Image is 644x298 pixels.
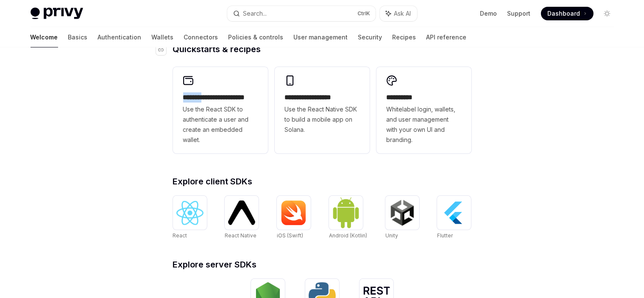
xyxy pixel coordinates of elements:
[184,27,218,47] a: Connectors
[387,104,461,145] span: Whitelabel login, wallets, and user management with your own UI and branding.
[332,197,360,228] img: Android (Kotlin)
[285,104,360,135] span: Use the React Native SDK to build a mobile app on Solana.
[376,67,471,153] a: **** *****Whitelabel login, wallets, and user management with your own UI and branding.
[507,9,531,18] a: Support
[600,7,614,20] button: Toggle dark mode
[225,232,256,239] span: React Native
[358,10,371,17] span: Ctrl K
[31,27,58,47] a: Welcome
[358,27,382,47] a: Security
[152,27,174,47] a: Wallets
[225,196,259,240] a: React NativeReact Native
[156,45,173,55] a: Navigate to header
[380,6,417,21] button: Ask AI
[329,196,367,240] a: Android (Kotlin)Android (Kotlin)
[173,196,207,240] a: ReactReact
[437,232,453,239] span: Flutter
[329,232,367,239] span: Android (Kotlin)
[385,196,419,240] a: UnityUnity
[277,196,311,240] a: iOS (Swift)iOS (Swift)
[427,27,467,47] a: API reference
[393,27,416,47] a: Recipes
[228,201,255,225] img: React Native
[541,7,594,20] a: Dashboard
[437,196,471,240] a: FlutterFlutter
[275,67,370,153] a: **** **** **** ***Use the React Native SDK to build a mobile app on Solana.
[294,27,348,47] a: User management
[385,232,398,239] span: Unity
[183,104,258,145] span: Use the React SDK to authenticate a user and create an embedded wallet.
[98,27,142,47] a: Authentication
[68,27,88,47] a: Basics
[440,199,468,226] img: Flutter
[548,9,580,18] span: Dashboard
[389,199,416,226] img: Unity
[176,201,204,225] img: React
[173,45,261,53] span: Quickstarts & recipes
[243,8,267,19] div: Search...
[31,8,83,19] img: light logo
[229,27,284,47] a: Policies & controls
[173,232,187,239] span: React
[173,177,253,186] span: Explore client SDKs
[394,9,411,18] span: Ask AI
[227,6,376,21] button: Search...CtrlK
[173,260,257,269] span: Explore server SDKs
[480,9,497,18] a: Demo
[277,232,303,239] span: iOS (Swift)
[280,200,307,226] img: iOS (Swift)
